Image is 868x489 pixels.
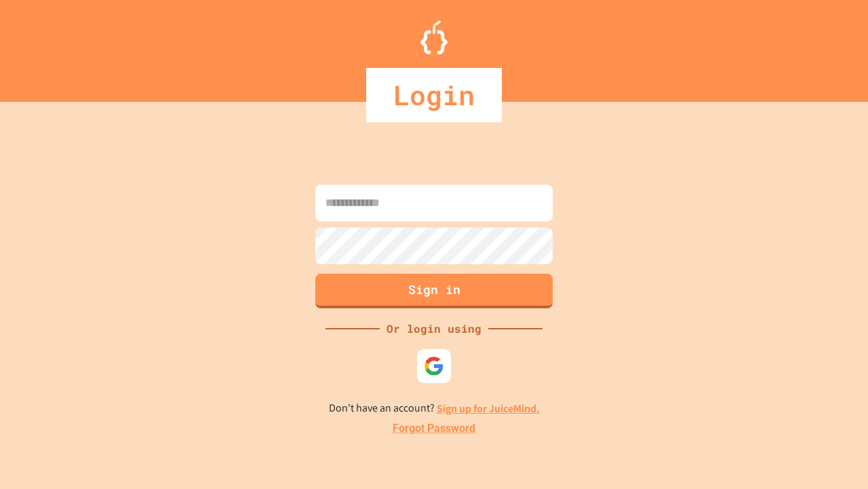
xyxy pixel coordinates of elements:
[811,435,854,475] iframe: chat widget
[420,20,448,54] img: Logo.svg
[315,274,553,308] button: Sign in
[393,420,475,437] a: Forgot Password
[424,356,444,376] img: google-icon.svg
[437,401,540,416] a: Sign up for JuiceMind.
[366,68,502,122] div: Login
[380,321,488,337] div: Or login using
[329,400,540,417] p: Don't have an account?
[755,376,854,433] iframe: chat widget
